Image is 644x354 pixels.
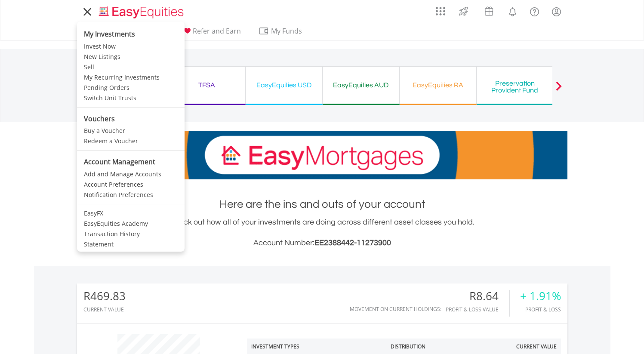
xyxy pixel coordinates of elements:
[77,83,185,93] a: Pending Orders
[77,52,185,62] a: New Listings
[550,86,567,94] button: Next
[77,41,185,52] a: Invest Now
[259,25,315,37] span: My Funds
[77,72,185,83] a: My Recurring Investments
[83,307,126,312] div: CURRENT VALUE
[430,2,451,16] a: AppsGrid
[77,24,185,41] li: My Investments
[77,219,185,229] a: EasyEquities Academy
[83,290,126,302] div: R469.83
[77,229,185,239] a: Transaction History
[350,306,441,312] div: Movement on Current Holdings:
[77,131,567,179] img: EasyMortage Promotion Banner
[77,136,185,146] a: Redeem a Voucher
[174,79,240,91] div: TFSA
[97,5,187,19] img: EasyEquities_Logo.png
[77,197,567,212] h1: Here are the ins and outs of your account
[545,2,567,21] a: My Profile
[77,154,185,169] li: Account Management
[482,4,496,18] img: vouchers-v2.svg
[456,4,471,18] img: thrive-v2.svg
[502,2,524,19] a: Notifications
[520,290,561,302] div: + 1.91%
[251,79,317,91] div: EasyEquities USD
[193,26,241,36] span: Refer and Earn
[77,208,185,219] a: EasyFX
[179,27,244,40] a: Refer and Earn
[77,216,567,249] div: Check out how all of your investments are doing across different asset classes you hold.
[77,126,185,136] a: Buy a Voucher
[96,2,187,19] a: Home page
[391,343,425,350] div: Distribution
[77,93,185,103] a: Switch Unit Trusts
[446,290,509,302] div: R8.64
[328,79,394,91] div: EasyEquities AUD
[405,79,471,91] div: EasyEquities RA
[436,6,445,16] img: grid-menu-icon.svg
[77,179,185,190] a: Account Preferences
[77,111,185,126] li: Vouchers
[520,307,561,312] div: Profit & Loss
[524,2,545,19] a: FAQ's and Support
[476,2,502,18] a: Vouchers
[77,169,185,179] a: Add and Manage Accounts
[77,239,185,249] a: Statement
[446,307,509,312] div: Profit & Loss Value
[482,80,548,94] div: Preservation Provident Fund
[77,62,185,72] a: Sell
[77,190,185,200] a: Notification Preferences
[77,237,567,249] h3: Account Number:
[314,239,391,247] span: EE2388442-11273900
